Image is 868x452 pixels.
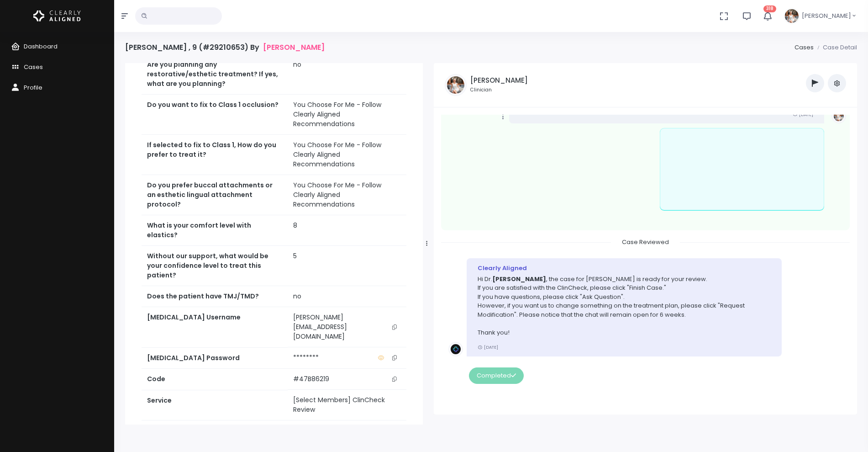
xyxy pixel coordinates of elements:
b: [PERSON_NAME] [492,275,546,283]
th: [MEDICAL_DATA] Password [142,347,288,368]
th: [MEDICAL_DATA] Username [142,307,288,348]
a: Cases [794,43,814,52]
th: What is your comfort level with elastics? [142,215,288,246]
a: [PERSON_NAME] [263,43,325,52]
td: no [288,286,406,307]
h5: [PERSON_NAME] [470,76,528,85]
div: Clearly Aligned [478,264,771,273]
p: Hi Dr. , the case for [PERSON_NAME] is ready for your review. If you are satisfied with the ClinC... [478,275,771,337]
div: scrollable content [125,63,423,425]
span: 318 [763,5,776,12]
th: Do you prefer buccal attachments or an esthetic lingual attachment protocol? [142,175,288,215]
th: Code [142,369,288,390]
span: Case Reviewed [611,235,680,249]
th: Without our support, what would be your confidence level to treat this patient? [142,246,288,286]
th: Are you planning any restorative/esthetic treatment? If yes, what are you planning? [142,54,288,95]
li: Case Detail [814,43,857,52]
td: no [288,54,406,95]
div: scrollable content [441,115,850,404]
th: Service [142,390,288,420]
span: Cases [24,63,43,71]
td: [PERSON_NAME][EMAIL_ADDRESS][DOMAIN_NAME] [288,307,406,347]
img: Header Avatar [784,8,800,24]
td: #47B86219 [288,369,406,390]
th: Do you want to fix to Class 1 occlusion? [142,95,288,135]
small: Clinician [470,86,528,94]
small: [DATE] [793,112,813,117]
th: Does the patient have TMJ/TMD? [142,286,288,307]
th: If selected to fix to Class 1, How do you prefer to treat it? [142,135,288,175]
small: [DATE] [478,344,498,350]
img: Logo Horizontal [33,6,81,26]
td: 8 [288,215,406,246]
span: Profile [24,83,42,92]
div: [Select Members] ClinCheck Review [293,395,401,415]
td: 5 [288,246,406,286]
td: You Choose For Me - Follow Clearly Aligned Recommendations [288,175,406,215]
h4: [PERSON_NAME] , 9 (#29210653) By [125,43,325,52]
span: [PERSON_NAME] [802,11,851,21]
span: Dashboard [24,42,58,51]
td: You Choose For Me - Follow Clearly Aligned Recommendations [288,95,406,135]
td: You Choose For Me - Follow Clearly Aligned Recommendations [288,135,406,175]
